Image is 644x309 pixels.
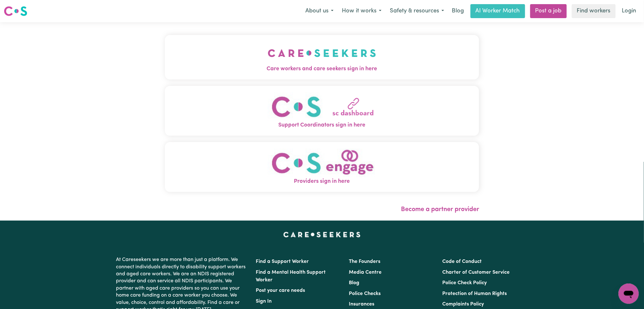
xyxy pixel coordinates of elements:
button: Providers sign in here [165,142,479,192]
a: Post your care needs [256,288,305,293]
span: Support Coordinators sign in here [165,121,479,129]
a: Complaints Policy [442,302,484,307]
button: Care workers and care seekers sign in here [165,35,479,79]
a: The Founders [349,259,381,264]
a: Protection of Human Rights [442,291,507,296]
button: Safety & resources [386,4,448,18]
a: Careseekers home page [283,232,361,237]
a: Post a job [530,4,567,18]
iframe: Button to launch messaging window [619,284,639,304]
a: Careseekers logo [4,4,27,18]
a: Blog [448,4,468,18]
button: About us [301,4,338,18]
a: AI Worker Match [471,4,525,18]
a: Become a partner provider [401,206,479,213]
a: Code of Conduct [442,259,482,264]
a: Charter of Customer Service [442,270,510,275]
a: Sign In [256,299,272,304]
button: How it works [338,4,386,18]
a: Police Check Policy [442,280,487,285]
button: Support Coordinators sign in here [165,86,479,136]
a: Login [618,4,640,18]
a: Blog [349,280,360,285]
span: Care workers and care seekers sign in here [165,65,479,73]
a: Police Checks [349,291,381,296]
a: Insurances [349,302,375,307]
img: Careseekers logo [4,5,27,17]
a: Find workers [572,4,616,18]
a: Find a Mental Health Support Worker [256,270,326,283]
a: Media Centre [349,270,382,275]
span: Providers sign in here [165,177,479,186]
a: Find a Support Worker [256,259,309,264]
